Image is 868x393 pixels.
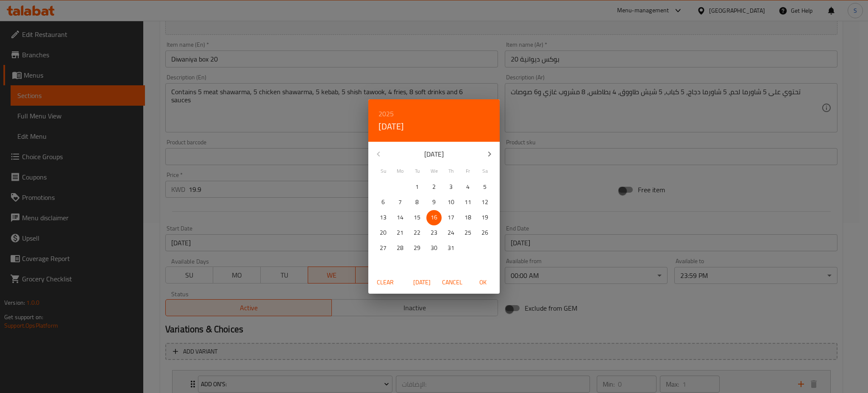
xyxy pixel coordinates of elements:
[375,277,395,288] span: Clear
[414,243,420,253] p: 29
[443,241,459,256] button: 31
[392,225,408,241] button: 21
[432,197,436,208] p: 9
[378,108,394,120] button: 2025
[439,275,466,290] button: Cancel
[426,225,442,241] button: 23
[448,227,454,238] p: 24
[477,180,492,195] button: 5
[397,212,403,223] p: 14
[460,210,476,225] button: 18
[415,197,419,208] p: 8
[392,241,408,256] button: 28
[460,195,476,210] button: 11
[448,212,454,223] p: 17
[426,195,442,210] button: 9
[409,180,425,195] button: 1
[409,241,425,256] button: 29
[376,225,391,241] button: 20
[448,197,454,208] p: 10
[477,167,492,175] span: Sa
[389,149,479,159] p: [DATE]
[483,182,487,192] p: 5
[376,167,391,175] span: Su
[465,197,471,208] p: 11
[443,195,459,210] button: 10
[426,167,442,175] span: We
[431,227,437,238] p: 23
[409,195,425,210] button: 8
[392,195,408,210] button: 7
[409,167,425,175] span: Tu
[414,212,420,223] p: 15
[415,182,419,192] p: 1
[460,167,476,175] span: Fr
[443,180,459,195] button: 3
[376,241,391,256] button: 27
[477,225,492,241] button: 26
[481,212,488,223] p: 19
[449,182,453,192] p: 3
[477,195,492,210] button: 12
[466,182,470,192] p: 4
[372,275,399,290] button: Clear
[426,241,442,256] button: 30
[443,210,459,225] button: 17
[409,210,425,225] button: 15
[409,225,425,241] button: 22
[426,210,442,225] button: 16
[443,225,459,241] button: 24
[442,277,462,288] span: Cancel
[380,212,387,223] p: 13
[376,210,391,225] button: 13
[392,167,408,175] span: Mo
[426,180,442,195] button: 2
[397,243,403,253] p: 28
[381,197,385,208] p: 6
[432,182,436,192] p: 2
[412,277,432,288] span: [DATE]
[481,197,488,208] p: 12
[431,212,437,223] p: 16
[460,180,476,195] button: 4
[460,225,476,241] button: 25
[465,227,471,238] p: 25
[397,227,403,238] p: 21
[376,195,391,210] button: 6
[380,243,387,253] p: 27
[392,210,408,225] button: 14
[477,210,492,225] button: 19
[443,167,459,175] span: Th
[408,275,435,290] button: [DATE]
[448,243,454,253] p: 31
[465,212,471,223] p: 18
[481,227,488,238] p: 26
[473,277,493,288] span: OK
[414,227,420,238] p: 22
[431,243,437,253] p: 30
[380,227,387,238] p: 20
[378,120,404,133] button: [DATE]
[398,197,402,208] p: 7
[469,275,496,290] button: OK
